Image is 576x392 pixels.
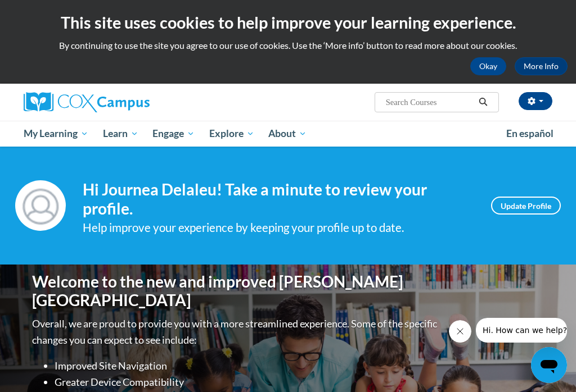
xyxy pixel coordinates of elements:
span: En español [506,127,553,139]
a: Engage [145,121,202,147]
h1: Welcome to the new and improved [PERSON_NAME][GEOGRAPHIC_DATA] [32,272,440,310]
span: Learn [103,127,138,140]
span: Engage [152,127,195,140]
iframe: Button to launch messaging window [531,347,567,383]
a: About [262,121,314,147]
a: Learn [96,121,146,147]
div: Main menu [15,121,561,147]
p: Overall, we are proud to provide you with a more streamlined experience. Some of the specific cha... [32,316,440,348]
a: More Info [515,57,568,75]
button: Account Settings [519,92,552,110]
a: En español [499,122,561,145]
h2: This site uses cookies to help improve your learning experience. [8,11,568,34]
div: Help improve your experience by keeping your profile up to date. [83,218,474,237]
span: About [268,127,307,140]
button: Okay [470,57,506,75]
a: My Learning [16,121,96,147]
iframe: Message from company [476,318,567,343]
a: Explore [202,121,262,147]
a: Update Profile [491,197,561,215]
span: Explore [209,127,254,140]
h4: Hi Journea Delaleu! Take a minute to review your profile. [83,180,474,218]
span: My Learning [24,127,88,140]
img: Cox Campus [24,92,150,112]
a: Cox Campus [24,92,188,112]
li: Improved Site Navigation [55,358,440,374]
p: By continuing to use the site you agree to our use of cookies. Use the ‘More info’ button to read... [8,39,568,52]
li: Greater Device Compatibility [55,374,440,390]
input: Search Courses [385,95,475,109]
img: Profile Image [15,180,66,231]
iframe: Close message [449,320,471,343]
button: Search [475,95,492,109]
